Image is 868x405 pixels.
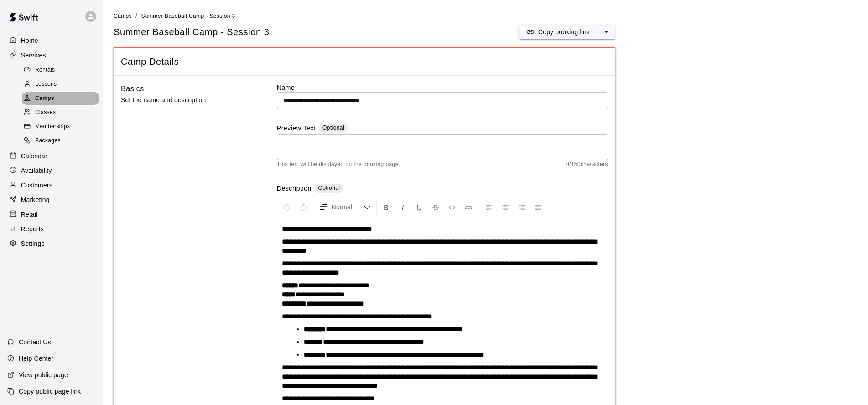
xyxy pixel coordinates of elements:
div: Memberships [22,120,99,133]
p: Retail [21,210,38,219]
button: Undo [279,199,295,215]
div: Rentals [22,64,99,77]
span: Lessons [35,80,57,89]
p: Services [21,51,46,60]
p: Contact Us [19,337,51,347]
a: Lessons [22,77,103,91]
a: Memberships [22,120,103,134]
a: Camps [114,12,132,19]
li: / [135,11,137,21]
a: Camps [22,92,103,106]
button: Format Italics [395,199,411,215]
button: Format Strikethrough [428,199,443,215]
button: Justify Align [530,199,546,215]
button: Copy booking link [519,25,597,39]
span: Camp Details [121,56,608,68]
a: Home [7,34,95,47]
p: Calendar [21,151,47,161]
button: Format Bold [379,199,394,215]
span: Memberships [35,122,70,131]
span: Summer Baseball Camp - Session 3 [141,13,235,19]
button: Formatting Options [315,199,374,215]
p: Home [21,36,38,45]
a: Marketing [7,193,95,207]
a: Packages [22,134,103,148]
p: Settings [21,239,45,248]
div: Lessons [22,78,99,91]
a: Classes [22,106,103,120]
a: Reports [7,222,95,236]
a: Availability [7,164,95,177]
p: Availability [21,166,52,175]
a: Calendar [7,149,95,163]
button: Insert Link [461,199,476,215]
a: Customers [7,178,95,192]
span: Optional [322,125,344,131]
a: Rentals [22,63,103,77]
div: Packages [22,135,99,147]
p: Copy public page link [19,387,81,396]
div: Camps [22,92,99,105]
span: Classes [35,108,56,117]
button: Left Align [481,199,497,215]
p: View public page [19,370,68,379]
div: split button [519,25,615,39]
button: Format Underline [411,199,427,215]
button: Center Align [498,199,513,215]
button: Right Align [514,199,530,215]
span: Camps [35,94,54,103]
button: Insert Code [444,199,460,215]
span: Normal [332,202,364,212]
p: Help Center [19,354,53,363]
h6: Basics [121,83,144,95]
span: 0 / 150 characters [566,160,608,169]
span: This text will be displayed on the booking page. [277,160,400,169]
button: select merge strategy [597,25,615,39]
label: Preview Text [277,124,316,134]
label: Description [277,184,312,194]
a: Settings [7,237,95,250]
span: Rentals [35,66,55,75]
p: Customers [21,181,52,190]
p: Marketing [21,195,50,204]
a: Retail [7,208,95,221]
p: Copy booking link [538,27,590,36]
div: Classes [22,106,99,119]
p: Reports [21,224,44,234]
a: Services [7,48,95,62]
span: Optional [318,185,340,191]
nav: breadcrumb [114,11,857,21]
label: Name [277,83,608,92]
h5: Summer Baseball Camp - Session 3 [114,26,270,38]
p: Set the name and description [121,94,248,106]
span: Packages [35,136,61,145]
span: Camps [114,13,132,19]
button: Redo [296,199,311,215]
